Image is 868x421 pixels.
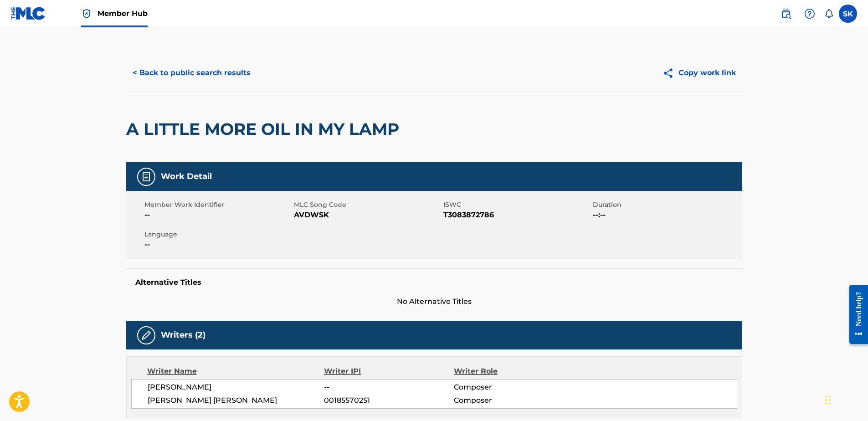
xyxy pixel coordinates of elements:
[161,330,205,340] h5: Writers (2)
[144,230,292,239] span: Language
[593,210,740,221] span: --:--
[454,395,572,406] span: Composer
[801,5,819,23] div: Help
[443,200,591,210] span: ISWC
[663,67,678,79] img: Copy work link
[822,377,868,421] iframe: Chat Widget
[781,8,791,19] img: search
[824,9,833,18] div: Notifications
[144,239,292,250] span: --
[443,210,591,221] span: T3083872786
[324,382,453,393] span: --
[135,278,733,287] h5: Alternative Titles
[656,62,742,84] button: Copy work link
[161,171,212,182] h5: Work Detail
[126,296,742,307] span: No Alternative Titles
[777,5,795,23] a: Public Search
[126,62,257,84] button: < Back to public search results
[141,330,152,341] img: Writers
[454,366,572,377] div: Writer Role
[141,171,152,182] img: Work Detail
[294,200,441,210] span: MLC Song Code
[147,366,324,377] div: Writer Name
[294,210,441,221] span: AVDWSK
[11,7,46,20] img: MLC Logo
[144,200,292,210] span: Member Work Identifier
[324,366,454,377] div: Writer IPI
[144,210,292,221] span: --
[148,382,324,393] span: [PERSON_NAME]
[148,395,324,406] span: [PERSON_NAME] [PERSON_NAME]
[804,8,815,19] img: help
[324,395,453,406] span: 00185570251
[81,8,92,19] img: Top Rightsholder
[839,5,857,23] div: User Menu
[454,382,572,393] span: Composer
[825,386,831,414] div: Drag
[593,200,740,210] span: Duration
[98,8,148,19] span: Member Hub
[842,278,868,351] iframe: Resource Center
[126,119,404,139] h2: A LITTLE MORE OIL IN MY LAMP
